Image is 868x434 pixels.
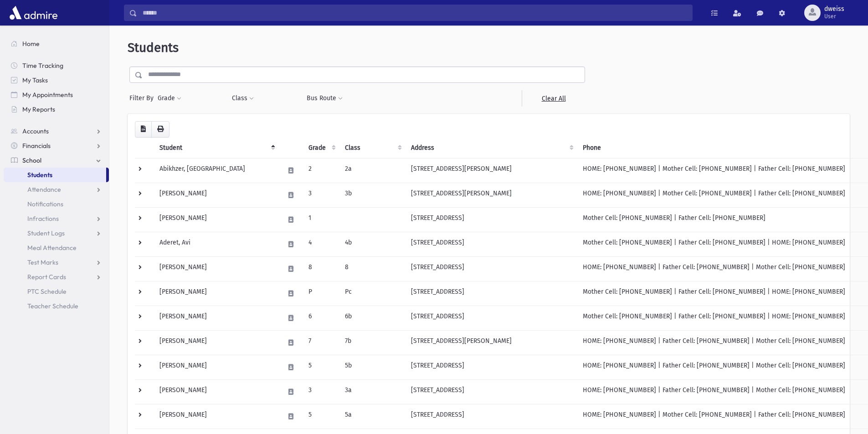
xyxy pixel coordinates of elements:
[27,244,77,252] span: Meal Attendance
[4,36,109,51] a: Home
[154,256,279,281] td: [PERSON_NAME]
[406,330,577,355] td: [STREET_ADDRESS][PERSON_NAME]
[27,287,67,296] span: PTC Schedule
[4,73,109,87] a: My Tasks
[154,207,279,232] td: [PERSON_NAME]
[22,156,41,164] span: School
[406,183,577,207] td: [STREET_ADDRESS][PERSON_NAME]
[303,355,339,379] td: 5
[154,379,279,404] td: [PERSON_NAME]
[4,58,109,73] a: Time Tracking
[27,171,52,179] span: Students
[4,226,109,240] a: Student Logs
[4,240,109,255] a: Meal Attendance
[303,207,339,232] td: 1
[22,40,40,48] span: Home
[154,281,279,306] td: [PERSON_NAME]
[303,158,339,183] td: 2
[339,256,406,281] td: 8
[157,90,182,107] button: Grade
[4,284,109,299] a: PTC Schedule
[406,207,577,232] td: [STREET_ADDRESS]
[306,90,343,107] button: Bus Route
[406,232,577,256] td: [STREET_ADDRESS]
[303,256,339,281] td: 8
[303,379,339,404] td: 3
[27,214,59,223] span: Infractions
[137,5,692,21] input: Search
[4,87,109,102] a: My Appointments
[129,93,157,103] span: Filter By
[135,121,152,138] button: CSV
[154,404,279,429] td: [PERSON_NAME]
[339,158,406,183] td: 2a
[4,124,109,138] a: Accounts
[824,5,844,13] span: dweiss
[4,197,109,211] a: Notifications
[4,138,109,153] a: Financials
[824,13,844,20] span: User
[4,102,109,117] a: My Reports
[406,138,577,158] th: Address: activate to sort column ascending
[22,76,48,84] span: My Tasks
[406,355,577,379] td: [STREET_ADDRESS]
[339,379,406,404] td: 3a
[406,158,577,183] td: [STREET_ADDRESS][PERSON_NAME]
[4,168,106,182] a: Students
[27,200,63,208] span: Notifications
[27,273,66,281] span: Report Cards
[339,281,406,306] td: Pc
[4,211,109,226] a: Infractions
[406,404,577,429] td: [STREET_ADDRESS]
[339,138,406,158] th: Class: activate to sort column ascending
[27,258,58,266] span: Test Marks
[27,302,78,310] span: Teacher Schedule
[4,270,109,284] a: Report Cards
[151,121,169,138] button: Print
[406,256,577,281] td: [STREET_ADDRESS]
[303,281,339,306] td: P
[303,330,339,355] td: 7
[339,306,406,330] td: 6b
[303,138,339,158] th: Grade: activate to sort column ascending
[406,306,577,330] td: [STREET_ADDRESS]
[4,153,109,168] a: School
[154,232,279,256] td: Aderet, Avi
[303,404,339,429] td: 5
[22,127,49,135] span: Accounts
[154,158,279,183] td: Abikhzer, [GEOGRAPHIC_DATA]
[154,138,279,158] th: Student: activate to sort column descending
[303,232,339,256] td: 4
[406,379,577,404] td: [STREET_ADDRESS]
[154,183,279,207] td: [PERSON_NAME]
[22,105,55,113] span: My Reports
[4,255,109,270] a: Test Marks
[22,91,73,99] span: My Appointments
[27,185,61,194] span: Attendance
[27,229,65,237] span: Student Logs
[7,4,60,22] img: AdmirePro
[154,306,279,330] td: [PERSON_NAME]
[303,183,339,207] td: 3
[4,299,109,313] a: Teacher Schedule
[154,355,279,379] td: [PERSON_NAME]
[339,183,406,207] td: 3b
[231,90,254,107] button: Class
[303,306,339,330] td: 6
[522,90,585,107] a: Clear All
[154,330,279,355] td: [PERSON_NAME]
[22,142,51,150] span: Financials
[339,330,406,355] td: 7b
[22,61,63,70] span: Time Tracking
[339,355,406,379] td: 5b
[4,182,109,197] a: Attendance
[339,404,406,429] td: 5a
[406,281,577,306] td: [STREET_ADDRESS]
[128,40,179,55] span: Students
[339,232,406,256] td: 4b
